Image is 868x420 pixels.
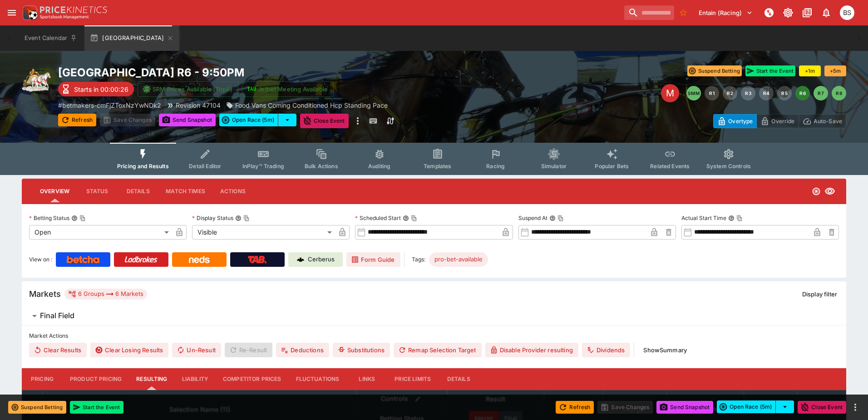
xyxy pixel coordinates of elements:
[90,343,168,357] button: Clear Losing Results
[22,65,51,95] img: harness_racing.png
[595,163,629,170] span: Popular Bets
[840,5,854,20] div: Brendan Scoble
[79,215,86,221] button: Copy To Clipboard
[661,84,679,102] div: Edit Meeting
[447,390,544,408] th: Result
[20,4,38,22] img: PriceKinetics Logo
[686,86,701,100] button: SMM
[243,215,250,221] button: Copy To Clipboard
[824,186,835,197] svg: Visible
[235,215,242,221] button: Display StatusCopy To Clipboard
[346,252,400,267] a: Form Guide
[756,114,799,128] button: Override
[276,343,329,357] button: Deductions
[118,180,158,202] button: Details
[189,256,209,263] img: Neds
[22,368,63,390] button: Pricing
[58,65,452,80] h2: Copy To Clipboard
[799,114,846,128] button: Auto-Save
[717,400,794,413] div: split button
[74,85,128,94] p: Starts in 00:00:26
[219,114,296,126] div: split button
[832,86,846,100] button: R8
[736,215,743,221] button: Copy To Clipboard
[717,400,776,413] button: Open Race (5m)
[686,86,846,100] nav: pagination navigation
[63,368,129,390] button: Product Pricing
[40,311,74,320] h6: Final Field
[248,256,267,263] img: TabNZ
[394,343,482,357] button: Remap Selection Target
[40,15,89,19] img: Sportsbook Management
[705,86,719,100] button: R1
[29,214,69,222] p: Betting Status
[138,81,238,97] button: SRM Prices Available (Top4)
[29,252,52,267] label: View on :
[225,343,272,357] span: Re-Result
[759,86,774,100] button: R4
[541,163,567,170] span: Simulator
[19,25,83,51] button: Event Calendar
[67,256,99,263] img: Betcha
[693,5,758,20] button: Select Tenant
[124,256,158,263] img: Ladbrokes
[219,114,278,126] button: Open Race (5m)
[29,289,61,299] h5: Markets
[761,5,777,21] button: NOT Connected to PK
[713,114,846,128] div: Start From
[745,65,795,76] button: Start the Event
[411,215,417,221] button: Copy To Clipboard
[226,100,388,110] div: Food Vans Coming Conditioned Hcp Standing Pace
[172,343,221,357] button: Un-Result
[438,368,479,390] button: Details
[352,114,363,128] button: more
[346,368,387,390] button: Links
[582,343,630,357] button: Dividends
[850,402,861,413] button: more
[797,287,843,301] button: Display filter
[71,215,78,221] button: Betting StatusCopy To Clipboard
[676,5,690,20] button: No Bookmarks
[795,86,810,100] button: R6
[412,393,424,405] button: Bulk edit
[40,6,107,13] img: PriceKinetics
[33,180,77,202] button: Overview
[624,5,674,20] input: search
[486,163,505,170] span: Racing
[29,343,87,357] button: Clear Results
[77,180,118,202] button: Status
[687,65,742,76] button: Suspend Betting
[247,85,256,94] img: jetbet-logo.svg
[8,401,66,414] button: Suspend Betting
[58,100,161,110] p: Copy To Clipboard
[403,215,409,221] button: Scheduled StartCopy To Clipboard
[289,368,347,390] button: Fluctuations
[412,252,425,267] label: Tags:
[189,163,221,170] span: Detail Editor
[424,163,451,170] span: Templates
[297,256,304,263] img: Cerberus
[485,343,578,357] button: Disable Provider resulting
[175,368,216,390] button: Liability
[814,116,842,126] p: Auto-Save
[110,143,758,175] div: Event type filters
[556,401,594,414] button: Refresh
[29,329,839,343] label: Market Actions
[650,163,690,170] span: Related Events
[84,25,179,51] button: [GEOGRAPHIC_DATA]
[159,114,216,126] button: Send Snapshot
[798,401,846,414] button: Close Event
[741,86,755,100] button: R3
[300,114,349,128] button: Close Event
[799,5,815,21] button: Documentation
[68,289,143,300] div: 6 Groups 6 Markets
[368,163,390,170] span: Auditing
[429,252,488,267] div: Betting Target: cerberus
[176,100,221,110] p: Revision 47104
[771,116,794,126] p: Override
[776,400,794,413] button: select merge strategy
[4,5,20,21] button: open drawer
[29,225,172,240] div: Open
[723,86,737,100] button: R2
